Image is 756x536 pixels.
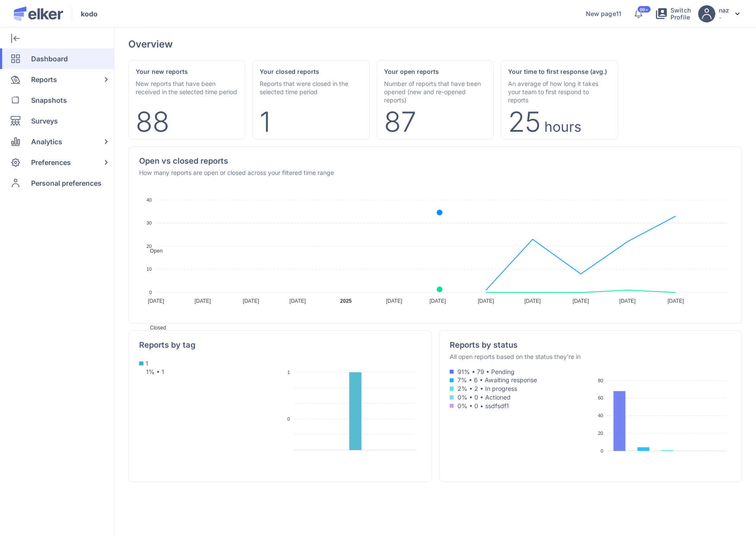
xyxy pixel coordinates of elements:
[384,111,416,133] div: 87
[31,131,62,152] span: Analytics
[139,168,334,177] div: How many reports are open or closed across your filtered time range
[544,122,581,133] div: Hours
[456,376,587,384] span: 7% • 6 • Awaiting response
[508,67,610,76] div: Your time to first response (avg.)
[128,38,173,50] div: Overview
[14,6,63,21] img: Elker
[31,152,71,173] span: Preferences
[670,7,691,21] span: Switch Profile
[139,341,196,349] div: Reports by tag
[719,14,729,21] p: -
[146,197,152,203] tspan: 40
[698,5,715,22] img: avatar
[143,248,162,254] span: Open
[384,67,486,76] div: Your open reports
[287,416,290,421] tspan: 0
[260,79,362,96] div: Reports that were closed in the selected time period
[287,369,290,374] tspan: 1
[450,341,581,349] div: Reports by status
[384,79,486,105] div: Number of reports that have been opened (new and re-opened reports)
[719,6,729,14] h5: naz
[456,393,587,402] span: 0% • 0 • Actioned
[598,431,603,436] tspan: 20
[149,290,152,295] tspan: 0
[598,395,603,400] tspan: 60
[146,359,148,368] span: 1
[148,298,164,304] tspan: [DATE]
[260,111,270,133] div: 1
[31,173,102,193] span: Personal preferences
[31,69,57,90] span: Reports
[586,10,621,17] a: New page11
[146,244,152,249] tspan: 20
[456,368,587,376] span: 91% • 79 • Pending
[598,377,603,383] tspan: 80
[508,111,541,133] div: 25
[139,368,164,375] span: 1% • 1
[450,352,581,361] div: All open reports based on the status they're in
[735,13,740,15] img: svg%3e
[81,9,98,19] span: kodo
[136,111,169,133] div: 88
[136,79,238,96] div: New reports that have been received in the selected time period
[136,67,238,76] div: Your new reports
[143,325,166,331] span: Closed
[456,402,587,410] span: 0% • 0 • ssdfsdf1
[598,413,603,418] tspan: 40
[640,7,648,12] span: 99+
[31,111,58,131] span: Surveys
[31,48,68,69] span: Dashboard
[146,266,152,272] tspan: 10
[139,157,334,165] div: Open vs closed reports
[456,384,587,393] span: 2% • 2 • In progress
[260,67,362,76] div: Your closed reports
[31,90,67,111] span: Snapshots
[600,448,603,453] tspan: 0
[508,79,610,105] div: An average of how long it takes your team to first respond to reports
[146,220,152,225] tspan: 30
